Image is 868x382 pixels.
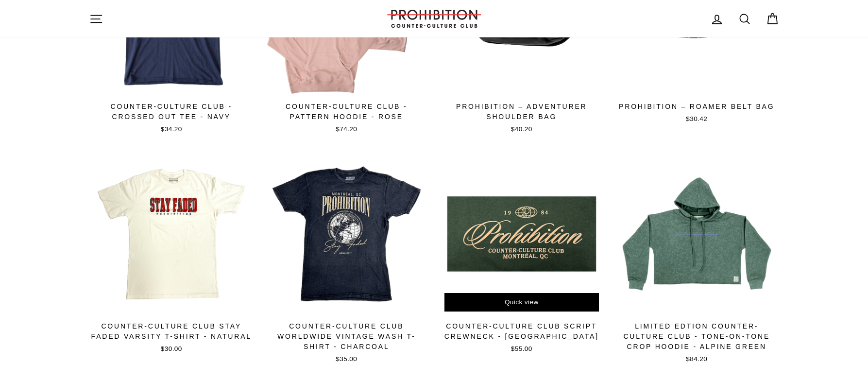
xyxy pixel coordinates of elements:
[264,102,429,122] div: COUNTER-CULTURE CLUB - PATTERN HOODIE - ROSE
[440,344,604,354] div: $55.00
[440,152,604,357] a: Quick view Counter-Culture Club Script Crewneck - [GEOGRAPHIC_DATA]$55.00
[89,124,254,134] div: $34.20
[505,298,539,306] span: Quick view
[264,321,429,352] div: Counter-Culture Club Worldwide Vintage Wash T-Shirt - Charcoal
[614,102,779,112] div: Prohibition – Roamer Belt Bag
[264,354,429,364] div: $35.00
[440,102,604,122] div: Prohibition – Adventurer Shoulder Bag
[440,124,604,134] div: $40.20
[440,321,604,342] div: Counter-Culture Club Script Crewneck - [GEOGRAPHIC_DATA]
[89,152,254,357] a: Counter-Culture Club Stay Faded Varsity T-Shirt - Natural$30.00
[614,152,779,367] a: LIMITED EDTION COUNTER-CULTURE CLUB - TONE-ON-TONE CROP HOODIE - ALPINE GREEN$84.20
[89,321,254,342] div: Counter-Culture Club Stay Faded Varsity T-Shirt - Natural
[614,321,779,352] div: LIMITED EDTION COUNTER-CULTURE CLUB - TONE-ON-TONE CROP HOODIE - ALPINE GREEN
[614,354,779,364] div: $84.20
[386,10,483,28] img: PROHIBITION COUNTER-CULTURE CLUB
[89,102,254,122] div: COUNTER-CULTURE CLUB - CROSSED OUT TEE - NAVY
[264,152,429,367] a: Counter-Culture Club Worldwide Vintage Wash T-Shirt - Charcoal$35.00
[264,124,429,134] div: $74.20
[89,344,254,354] div: $30.00
[614,114,779,124] div: $30.42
